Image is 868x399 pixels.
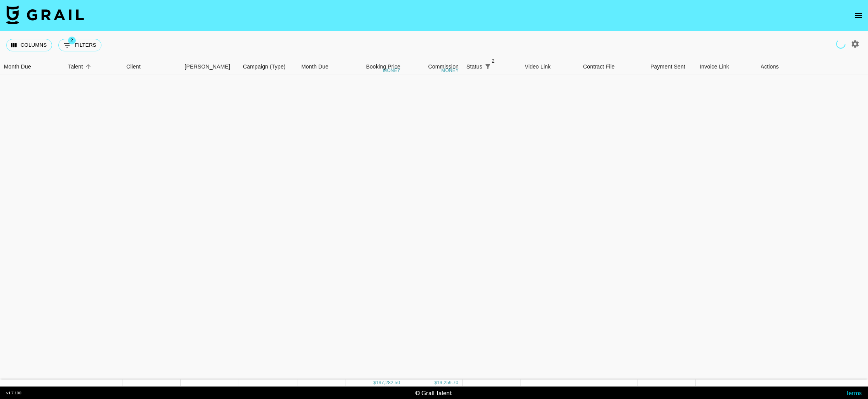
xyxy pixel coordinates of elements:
div: Payment Sent [650,59,685,74]
span: Refreshing users, clients, campaigns... [836,39,845,49]
div: Actions [754,59,785,74]
div: Video Link [525,59,551,74]
button: Sort [493,61,504,72]
div: Contract File [579,59,637,74]
div: Campaign (Type) [239,59,297,74]
div: © Grail Talent [415,389,452,397]
div: Talent [68,59,83,74]
button: open drawer [851,8,866,23]
div: Talent [64,59,122,74]
div: Month Due [4,59,31,74]
div: Month Due [301,59,328,74]
button: Sort [83,61,94,72]
div: Campaign (Type) [243,59,286,74]
img: Grail Talent [6,5,84,24]
div: $ [434,380,437,386]
div: 197,282.50 [376,380,400,386]
button: Show filters [482,61,493,72]
div: Booker [181,59,239,74]
a: Terms [846,389,862,396]
div: 19,259.70 [437,380,458,386]
div: [PERSON_NAME] [185,59,230,74]
span: 2 [489,57,497,65]
div: Booking Price [366,59,400,74]
div: Month Due [297,59,346,74]
div: 2 active filters [482,61,493,72]
div: $ [374,380,376,386]
div: Status [466,59,482,74]
button: Show filters [58,39,101,51]
div: Invoice Link [700,59,729,74]
div: Client [122,59,181,74]
div: Payment Sent [637,59,696,74]
div: Video Link [521,59,579,74]
div: Actions [761,59,779,74]
div: v 1.7.100 [6,390,21,395]
button: Select columns [6,39,52,51]
span: 2 [68,37,76,44]
div: money [383,68,400,73]
div: Commission [428,59,459,74]
div: Client [126,59,141,74]
div: money [441,68,459,73]
div: Status [463,59,521,74]
div: Invoice Link [696,59,754,74]
div: Contract File [583,59,615,74]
